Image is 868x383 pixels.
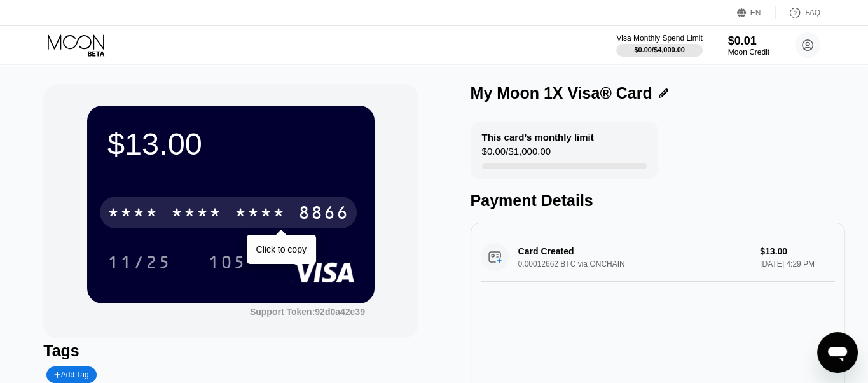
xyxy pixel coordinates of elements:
div: Support Token: 92d0a42e39 [250,307,365,317]
div: EN [737,6,776,19]
div: EN [750,8,761,17]
div: 8866 [298,204,349,225]
div: FAQ [776,6,820,19]
div: Support Token:92d0a42e39 [250,307,365,317]
div: $0.00 / $4,000.00 [634,46,685,53]
div: Click to copy [256,244,307,254]
div: $0.00 / $1,000.00 [482,146,551,163]
div: Tags [43,342,418,360]
div: Add Tag [46,366,96,383]
div: $0.01Moon Credit [728,34,769,57]
div: 11/25 [107,254,171,274]
iframe: Button to launch messaging window [817,332,858,373]
div: This card’s monthly limit [482,132,594,143]
div: Moon Credit [728,48,769,57]
div: $0.01 [728,34,769,48]
div: 105 [198,246,256,278]
div: FAQ [805,8,820,17]
div: Visa Monthly Spend Limit$0.00/$4,000.00 [616,34,702,57]
div: Visa Monthly Spend Limit [616,34,702,43]
div: My Moon 1X Visa® Card [471,84,652,102]
div: Add Tag [54,370,88,379]
div: 11/25 [98,246,181,278]
div: Payment Details [471,191,845,210]
div: 105 [208,254,246,274]
div: $13.00 [107,126,354,162]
